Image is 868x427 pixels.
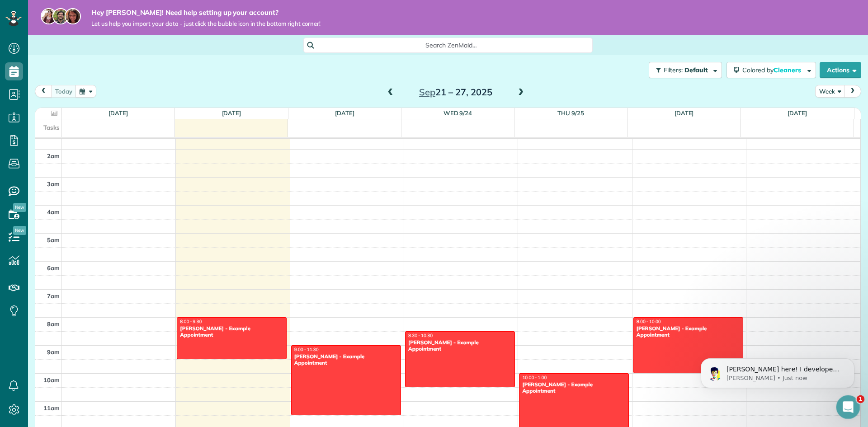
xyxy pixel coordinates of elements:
button: prev [35,85,52,97]
div: [PERSON_NAME] - Example Appointment [294,353,398,366]
iframe: Intercom live chat [836,395,860,419]
img: michelle-19f622bdf1676172e81f8f8fba1fb50e276960ebfe0243fe18214015130c80e4.jpg [65,8,81,24]
span: 7am [47,292,60,300]
a: Thu 9/25 [557,109,584,117]
button: Week [815,85,845,97]
h2: 21 – 27, 2025 [399,87,512,97]
button: today [51,85,76,97]
span: 8:00 - 10:00 [637,319,661,324]
span: 9am [47,348,60,356]
span: 1 [857,395,865,404]
img: jorge-587dff0eeaa6aab1f244e6dc62b8924c3b6ad411094392a53c71c6c4a576187d.jpg [52,8,69,24]
span: Let us help you import your data - just click the bubble icon in the bottom right corner! [91,20,321,28]
span: 11am [43,404,60,412]
span: 4am [47,208,60,216]
span: 8:30 - 10:30 [408,333,433,338]
span: Filters: [664,66,683,74]
a: [DATE] [222,109,241,117]
button: Filters: Default [649,62,722,78]
a: Wed 9/24 [443,109,472,117]
span: 5am [47,236,60,244]
button: Actions [820,62,861,78]
div: [PERSON_NAME] - Example Appointment [408,339,512,352]
span: 6am [47,264,60,272]
a: [DATE] [788,109,807,117]
span: 10:00 - 1:00 [522,375,547,380]
span: Colored by [742,66,804,74]
strong: Hey [PERSON_NAME]! Need help setting up your account? [91,8,321,17]
a: [DATE] [675,109,694,117]
span: 9:00 - 11:30 [294,347,319,352]
a: [DATE] [108,109,128,117]
div: [PERSON_NAME] - Example Appointment [636,325,741,338]
span: Cleaners [774,66,802,74]
a: Filters: Default [644,62,722,78]
span: 8am [47,320,60,328]
span: New [13,203,26,212]
span: New [13,226,26,235]
iframe: Intercom notifications message [687,339,868,403]
button: Colored byCleaners [726,62,816,78]
div: [PERSON_NAME] - Example Appointment [179,325,284,338]
span: 2am [47,152,60,160]
span: Sep [419,86,435,98]
img: maria-72a9807cf96188c08ef61303f053569d2e2a8a1cde33d635c8a3ac13582a053d.jpg [41,8,57,24]
span: Default [684,66,708,74]
span: 10am [43,376,60,384]
span: 8:00 - 9:30 [180,319,202,324]
button: next [844,85,861,97]
span: 3am [47,180,60,188]
span: Tasks [43,124,60,131]
a: [DATE] [335,109,354,117]
div: [PERSON_NAME] - Example Appointment [522,381,626,394]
